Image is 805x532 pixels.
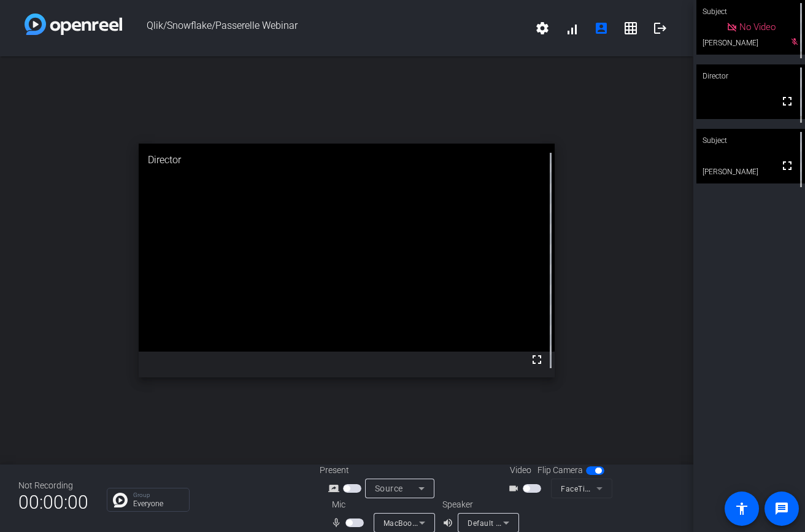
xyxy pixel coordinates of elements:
[113,493,128,507] img: Chat Icon
[320,464,442,477] div: Present
[375,484,403,493] span: Source
[696,64,805,88] div: Director
[383,518,509,528] span: MacBook Pro Microphone (Built-in)
[25,13,122,35] img: white-gradient.svg
[442,515,457,530] mat-icon: volume_up
[442,498,516,511] div: Speaker
[18,479,88,492] div: Not Recording
[510,464,531,477] span: Video
[623,21,638,36] mat-icon: grid_on
[696,129,805,152] div: Subject
[594,21,609,36] mat-icon: account_box
[734,501,749,516] mat-icon: accessibility
[780,94,795,109] mat-icon: fullscreen
[122,13,528,43] span: Qlik/Snowflake/Passerelle Webinar
[557,13,587,43] button: signal_cellular_alt
[739,21,776,33] span: No Video
[653,21,668,36] mat-icon: logout
[468,518,529,528] span: Default - AirPods
[530,352,544,367] mat-icon: fullscreen
[535,21,550,36] mat-icon: settings
[139,144,555,177] div: Director
[508,481,523,496] mat-icon: videocam_outline
[18,487,88,517] span: 00:00:00
[780,158,795,173] mat-icon: fullscreen
[133,500,183,507] p: Everyone
[331,515,345,530] mat-icon: mic_none
[774,501,789,516] mat-icon: message
[320,498,442,511] div: Mic
[328,481,343,496] mat-icon: screen_share_outline
[133,492,183,498] p: Group
[537,464,583,477] span: Flip Camera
